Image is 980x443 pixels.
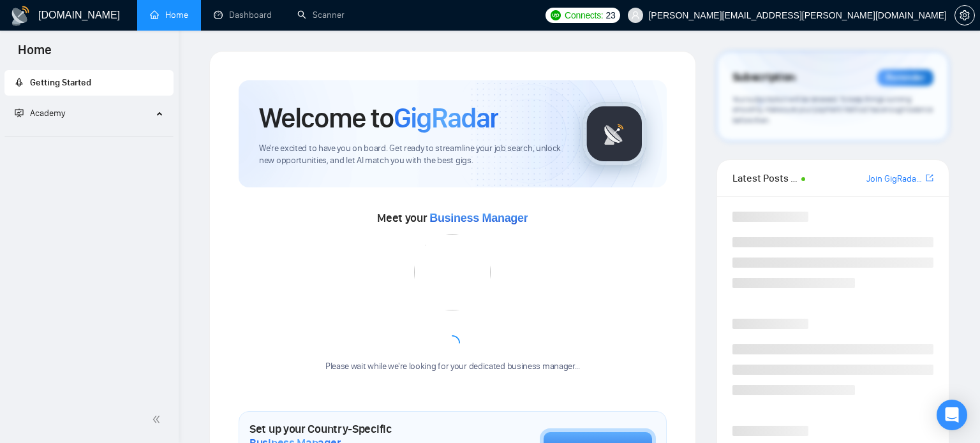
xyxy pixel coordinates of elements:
span: Academy [30,108,65,119]
li: Getting Started [4,70,174,96]
span: Your subscription will be renewed. To keep things running smoothly, make sure your payment method... [732,94,933,125]
span: double-left [152,413,165,426]
span: Connects: [565,8,603,22]
span: rocket [15,78,24,87]
li: Academy Homepage [4,131,174,140]
a: dashboardDashboard [214,10,272,20]
span: We're excited to have you on board. Get ready to streamline your job search, unlock new opportuni... [259,143,562,167]
img: error [414,234,491,310]
span: Subscription [732,67,796,89]
span: GigRadar [394,101,498,135]
a: setting [954,10,975,20]
img: gigradar-logo.png [583,102,646,166]
img: logo [10,6,31,26]
a: searchScanner [297,10,345,20]
img: upwork-logo.png [551,10,561,20]
span: Business Manager [429,212,528,224]
div: Open Intercom Messenger [937,400,967,430]
a: export [926,172,933,184]
span: setting [955,10,974,20]
span: Academy [15,108,65,119]
h1: Welcome to [259,101,498,135]
span: Home [8,41,62,68]
span: Getting Started [30,77,91,88]
span: fund-projection-screen [15,108,24,117]
span: Latest Posts from the GigRadar Community [732,170,798,186]
a: Join GigRadar Slack Community [866,172,923,186]
div: Please wait while we're looking for your dedicated business manager... [318,361,588,373]
div: Reminder [877,69,933,86]
span: loading [442,333,464,354]
span: Meet your [377,211,528,225]
button: setting [954,5,975,25]
span: user [631,11,640,20]
span: 23 [605,8,615,22]
a: homeHome [150,10,188,20]
span: export [926,173,933,183]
